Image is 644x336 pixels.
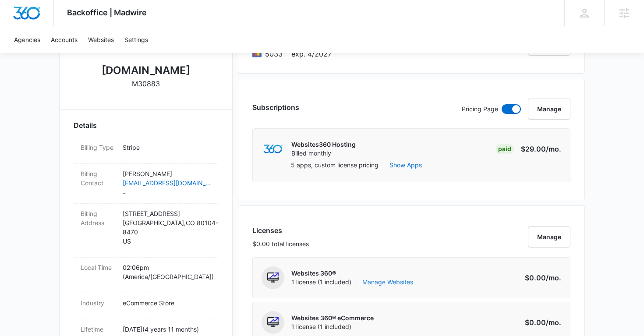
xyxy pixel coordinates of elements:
p: 5 apps, custom license pricing [291,160,379,170]
button: Manage [528,99,570,120]
p: $0.00 [520,317,561,328]
p: M30883 [132,78,160,89]
p: eCommerce Store [123,298,211,308]
p: Stripe [123,143,211,152]
span: /mo. [546,318,561,327]
span: Backoffice | Madwire [67,8,147,17]
p: 02:06pm ( America/[GEOGRAPHIC_DATA] ) [123,263,211,281]
p: Pricing Page [462,104,498,114]
p: [DATE] ( 4 years 11 months ) [123,325,211,334]
p: [STREET_ADDRESS] [GEOGRAPHIC_DATA] , CO 80104-8470 US [123,209,211,246]
button: Manage [528,226,570,248]
span: /mo. [546,145,561,153]
dt: Billing Address [81,209,116,227]
p: Billed monthly [291,149,356,158]
span: Details [74,120,97,131]
p: $29.00 [520,144,561,154]
button: Show Apps [389,160,422,170]
div: Billing Contact[PERSON_NAME][EMAIL_ADDRESS][DOMAIN_NAME]- [74,164,218,204]
div: Billing Address[STREET_ADDRESS][GEOGRAPHIC_DATA],CO 80104-8470US [74,204,218,258]
a: Agencies [9,26,46,53]
h3: Licenses [252,225,309,236]
p: $0.00 total licenses [252,239,309,248]
dd: - [123,169,211,198]
span: Mastercard ending with [265,49,283,59]
p: Websites 360® eCommerce [291,314,374,322]
span: /mo. [546,273,561,282]
dt: Industry [81,298,116,308]
dt: Billing Contact [81,169,116,187]
span: 1 license (1 included) [291,322,374,331]
p: Websites360 Hosting [291,140,356,149]
p: Websites 360® [291,269,413,278]
div: Local Time02:06pm (America/[GEOGRAPHIC_DATA]) [74,258,218,293]
img: marketing360Logo [263,145,282,154]
dt: Lifetime [81,325,116,334]
a: [EMAIL_ADDRESS][DOMAIN_NAME] [123,178,211,187]
dt: Local Time [81,263,116,272]
div: Billing TypeStripe [74,138,218,164]
div: IndustryeCommerce Store [74,293,218,319]
div: Paid [495,144,514,154]
a: Manage Websites [362,278,413,286]
span: 1 license (1 included) [291,278,413,286]
span: exp. 4/2027 [291,49,332,59]
h2: [DOMAIN_NAME] [102,63,190,78]
dt: Billing Type [81,143,116,152]
p: $0.00 [520,272,561,283]
a: Websites [83,26,119,53]
p: [PERSON_NAME] [123,169,211,178]
a: Settings [119,26,153,53]
h3: Subscriptions [252,102,299,113]
a: Accounts [46,26,83,53]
